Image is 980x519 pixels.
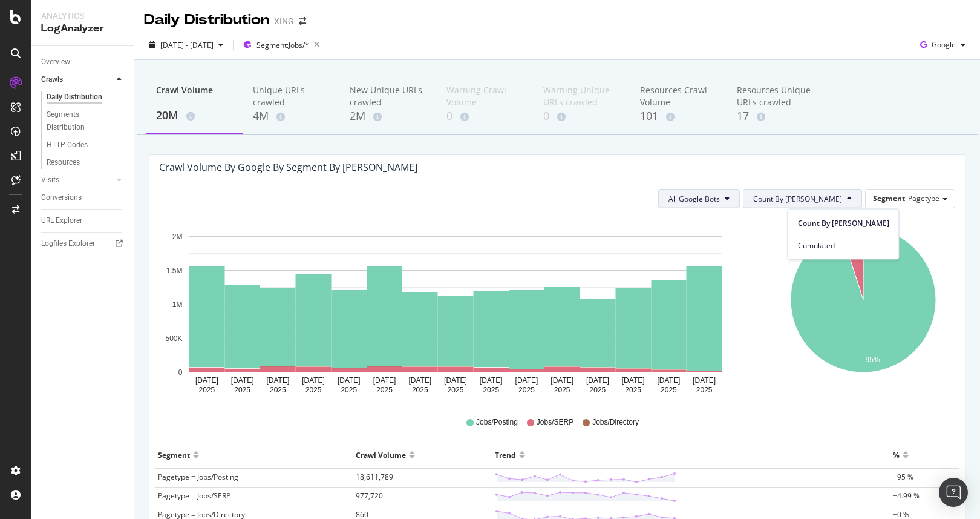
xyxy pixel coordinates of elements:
div: Warning Unique URLs crawled [543,84,621,108]
text: 1.5M [166,266,183,275]
div: Resources Crawl Volume [640,84,717,108]
text: 2025 [448,386,464,394]
a: Resources [47,156,125,169]
span: Count By Day [753,194,842,204]
text: [DATE] [480,376,503,385]
span: Pagetype [908,193,939,203]
span: Pagetype = Jobs/SERP [158,491,230,501]
div: Open Intercom Messenger [939,478,968,507]
text: 2M [172,233,183,241]
div: Overview [41,56,70,68]
text: [DATE] [338,376,361,385]
text: [DATE] [586,376,609,385]
div: Visits [41,174,59,187]
div: Analytics [41,10,124,22]
span: Count By Day [798,217,889,228]
a: HTTP Codes [47,139,125,151]
div: New Unique URLs crawled [350,84,427,108]
text: 95% [865,355,880,364]
text: 2025 [590,386,606,394]
div: Warning Crawl Volume [446,84,524,108]
text: 2025 [234,386,250,394]
text: 2025 [518,386,535,394]
a: Overview [41,56,125,68]
button: [DATE] - [DATE] [144,35,228,55]
div: 4M [253,108,330,124]
div: Logfiles Explorer [41,237,95,250]
text: [DATE] [231,376,254,385]
div: 0 [543,108,621,124]
span: 18,611,789 [356,472,393,482]
div: Unique URLs crawled [253,84,330,108]
div: Resources [47,156,80,169]
span: Cumulated [798,240,889,251]
a: URL Explorer [41,214,125,227]
button: Google [915,35,970,55]
span: Jobs/Directory [592,417,639,428]
text: [DATE] [693,376,716,385]
div: Crawl Volume [356,445,406,464]
div: Resources Unique URLs crawled [737,84,814,108]
div: 101 [640,108,717,124]
span: Jobs/Posting [476,417,518,428]
text: 2025 [412,386,428,394]
a: Crawls [41,73,113,86]
div: Trend [495,445,516,464]
span: [DATE] - [DATE] [160,40,214,50]
svg: A chart. [159,218,752,400]
span: +4.99 % [893,491,920,501]
text: [DATE] [515,376,538,385]
span: Jobs/SERP [537,417,573,428]
button: Count By [PERSON_NAME] [743,189,862,208]
div: Daily Distribution [144,10,269,30]
div: HTTP Codes [47,139,88,151]
span: Google [932,39,956,50]
div: % [893,445,900,464]
div: Crawl Volume by google by Segment by [PERSON_NAME] [159,161,417,173]
div: Segment [158,445,190,464]
span: 977,720 [356,491,383,501]
a: Segments Distribution [47,108,125,134]
div: Conversions [41,191,82,204]
text: [DATE] [373,376,396,385]
div: Crawls [41,73,63,86]
a: Daily Distribution [47,91,125,104]
text: [DATE] [622,376,645,385]
text: 2025 [376,386,393,394]
text: [DATE] [408,376,431,385]
span: All Google Bots [668,194,720,204]
svg: A chart. [770,218,956,400]
div: XING [274,15,294,27]
div: LogAnalyzer [41,22,124,36]
div: 2M [350,108,427,124]
text: [DATE] [302,376,325,385]
text: 500K [165,334,182,343]
button: All Google Bots [658,189,740,208]
text: 2025 [625,386,641,394]
text: 1M [172,300,183,309]
text: [DATE] [266,376,289,385]
text: 2025 [661,386,677,394]
div: 17 [737,108,814,124]
button: Segment:Jobs/* [238,35,324,55]
text: [DATE] [195,376,218,385]
span: Pagetype = Jobs/Posting [158,472,238,482]
text: [DATE] [658,376,681,385]
a: Logfiles Explorer [41,237,125,250]
div: URL Explorer [41,214,82,227]
text: 2025 [696,386,713,394]
text: 2025 [270,386,286,394]
a: Conversions [41,191,125,204]
span: Segment: Jobs/* [256,40,309,50]
div: Daily Distribution [47,91,102,104]
div: Segments Distribution [47,108,114,134]
text: 2025 [483,386,499,394]
text: 2025 [305,386,322,394]
text: [DATE] [444,376,467,385]
span: Segment [873,193,905,203]
div: 0 [446,108,524,124]
text: 2025 [554,386,570,394]
text: [DATE] [550,376,573,385]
